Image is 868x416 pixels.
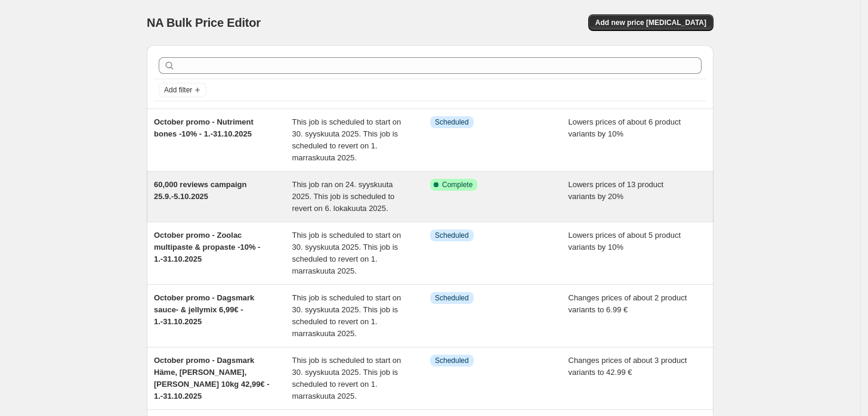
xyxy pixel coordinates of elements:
[159,83,206,97] button: Add filter
[154,231,260,263] span: October promo - Zoolac multipaste & propaste -10% - 1.-31.10.2025
[154,180,246,201] span: 60,000 reviews campaign 25.9.-5.10.2025
[569,356,687,377] span: Changes prices of about 3 product variants to 42.99 €
[164,85,192,95] span: Add filter
[154,117,254,138] span: October promo - Nutriment bones -10% - 1.-31.10.2025
[147,16,261,29] span: NA Bulk Price Editor
[292,231,401,275] span: This job is scheduled to start on 30. syyskuuta 2025. This job is scheduled to revert on 1. marra...
[154,293,254,326] span: October promo - Dagsmark sauce- & jellymix 6,99€ - 1.-31.10.2025
[154,356,270,401] span: October promo - Dagsmark Häme, [PERSON_NAME], [PERSON_NAME] 10kg 42,99€ - 1.-31.10.2025
[595,18,706,27] span: Add new price [MEDICAL_DATA]
[435,117,469,127] span: Scheduled
[292,117,401,162] span: This job is scheduled to start on 30. syyskuuta 2025. This job is scheduled to revert on 1. marra...
[292,180,395,213] span: This job ran on 24. syyskuuta 2025. This job is scheduled to revert on 6. lokakuuta 2025.
[569,180,664,201] span: Lowers prices of 13 product variants by 20%
[569,293,687,314] span: Changes prices of about 2 product variants to 6.99 €
[435,293,469,303] span: Scheduled
[435,231,469,240] span: Scheduled
[435,356,469,365] span: Scheduled
[442,180,472,190] span: Complete
[588,14,713,31] button: Add new price [MEDICAL_DATA]
[569,117,681,138] span: Lowers prices of about 6 product variants by 10%
[292,356,401,401] span: This job is scheduled to start on 30. syyskuuta 2025. This job is scheduled to revert on 1. marra...
[292,293,401,338] span: This job is scheduled to start on 30. syyskuuta 2025. This job is scheduled to revert on 1. marra...
[569,231,681,252] span: Lowers prices of about 5 product variants by 10%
